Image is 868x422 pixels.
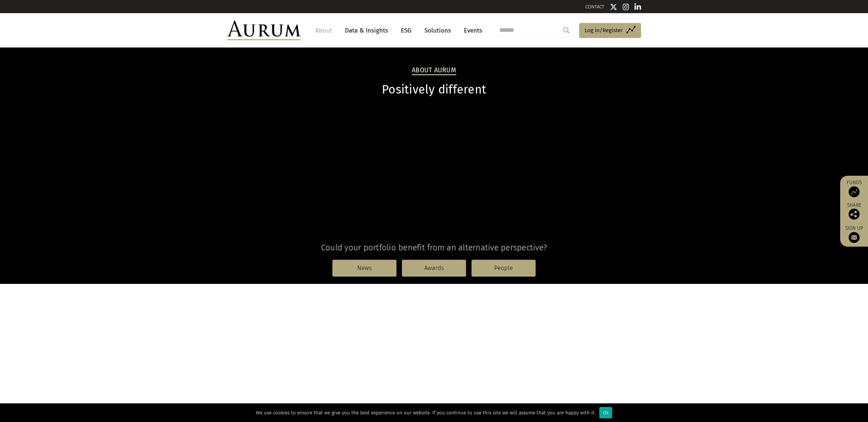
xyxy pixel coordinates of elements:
span: Log in/Register [585,26,623,35]
img: Instagram icon [623,3,629,11]
a: Sign up [844,225,864,243]
a: News [332,260,396,277]
a: Events [460,24,482,37]
img: Linkedin icon [634,3,641,11]
a: Data & Insights [341,24,392,37]
a: Log in/Register [579,23,641,38]
a: Funds [844,179,864,197]
div: Share [844,203,864,220]
div: Ok [599,407,612,418]
img: Twitter icon [610,3,617,11]
img: Access Funds [849,186,860,197]
h1: Positively different [227,83,641,97]
a: CONTACT [585,4,604,9]
a: Solutions [421,24,455,37]
input: Submit [559,23,574,38]
a: ESG [397,24,415,37]
img: Sign up to our newsletter [849,232,860,243]
img: Aurum [227,20,301,40]
h4: Could your portfolio benefit from an alternative perspective? [227,243,641,252]
a: People [472,260,536,277]
h2: About Aurum [412,66,456,75]
a: About [312,24,336,37]
a: Awards [402,260,466,277]
img: Share this post [849,209,860,220]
